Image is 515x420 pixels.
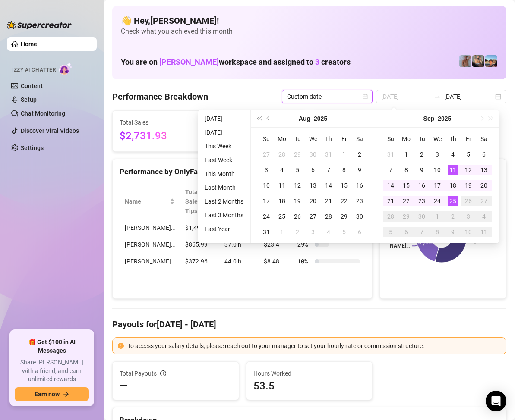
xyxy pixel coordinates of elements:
[485,55,497,67] img: Zach
[352,209,367,224] td: 2025-08-30
[476,209,492,224] td: 2025-10-04
[354,211,365,222] div: 30
[274,147,290,162] td: 2025-07-28
[259,162,274,178] td: 2025-08-03
[398,178,414,193] td: 2025-09-15
[430,193,445,209] td: 2025-09-24
[323,149,334,160] div: 31
[401,180,411,191] div: 15
[127,341,501,351] div: To access your salary details, please reach out to your manager to set your hourly rate or commis...
[305,131,321,147] th: We
[445,209,461,224] td: 2025-10-02
[259,209,274,224] td: 2025-08-24
[339,165,349,175] div: 8
[445,178,461,193] td: 2025-09-18
[120,166,365,178] div: Performance by OnlyFans Creator
[120,184,180,219] th: Name
[290,224,305,240] td: 2025-09-02
[385,180,396,191] div: 14
[259,131,274,147] th: Su
[21,82,43,89] a: Content
[432,227,442,237] div: 8
[461,162,476,178] td: 2025-09-12
[201,155,247,165] li: Last Week
[354,149,365,160] div: 2
[401,165,411,175] div: 8
[445,162,461,178] td: 2025-09-11
[277,196,287,206] div: 18
[185,187,207,216] span: Total Sales & Tips
[448,180,458,191] div: 18
[339,211,349,222] div: 29
[479,165,489,175] div: 13
[385,165,396,175] div: 7
[259,224,274,240] td: 2025-08-31
[461,147,476,162] td: 2025-09-05
[401,149,411,160] div: 1
[339,196,349,206] div: 22
[398,131,414,147] th: Mo
[417,227,427,237] div: 7
[259,193,274,209] td: 2025-08-17
[339,180,349,191] div: 15
[201,141,247,151] li: This Week
[287,90,367,103] span: Custom date
[383,162,398,178] td: 2025-09-07
[277,149,287,160] div: 28
[472,55,484,67] img: George
[305,193,321,209] td: 2025-08-20
[290,178,305,193] td: 2025-08-12
[476,131,492,147] th: Sa
[314,110,327,127] button: Choose a year
[434,93,441,100] span: swap-right
[120,253,180,270] td: [PERSON_NAME]…
[259,147,274,162] td: 2025-07-27
[323,211,334,222] div: 28
[444,92,493,101] input: End date
[305,147,321,162] td: 2025-07-30
[479,196,489,206] div: 27
[261,211,272,222] div: 24
[180,253,219,270] td: $372.96
[398,162,414,178] td: 2025-09-08
[336,147,352,162] td: 2025-08-01
[430,162,445,178] td: 2025-09-10
[264,110,273,127] button: Previous month (PageUp)
[254,110,264,127] button: Last year (Control + left)
[290,131,305,147] th: Tu
[159,57,219,66] span: [PERSON_NAME]
[305,178,321,193] td: 2025-08-13
[121,57,351,67] h1: You are on workspace and assigned to creators
[253,379,366,393] span: 53.5
[414,147,430,162] td: 2025-09-02
[201,210,247,220] li: Last 3 Months
[423,110,435,127] button: Choose a month
[297,257,311,266] span: 10 %
[274,193,290,209] td: 2025-08-18
[121,15,498,27] h4: 👋 Hey, [PERSON_NAME] !
[259,178,274,193] td: 2025-08-10
[274,131,290,147] th: Mo
[261,227,272,237] div: 31
[432,180,442,191] div: 17
[323,165,334,175] div: 7
[414,131,430,147] th: Tu
[401,196,411,206] div: 22
[125,197,168,206] span: Name
[354,180,365,191] div: 16
[7,21,72,29] img: logo-BBDzfeDw.svg
[261,149,272,160] div: 27
[417,196,427,206] div: 23
[432,211,442,222] div: 1
[315,57,319,66] span: 3
[445,224,461,240] td: 2025-10-09
[354,196,365,206] div: 23
[321,209,336,224] td: 2025-08-28
[120,379,128,393] span: —
[15,387,89,401] button: Earn nowarrow-right
[383,209,398,224] td: 2025-09-28
[385,149,396,160] div: 31
[383,131,398,147] th: Su
[367,243,410,249] text: [PERSON_NAME]…
[308,149,318,160] div: 30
